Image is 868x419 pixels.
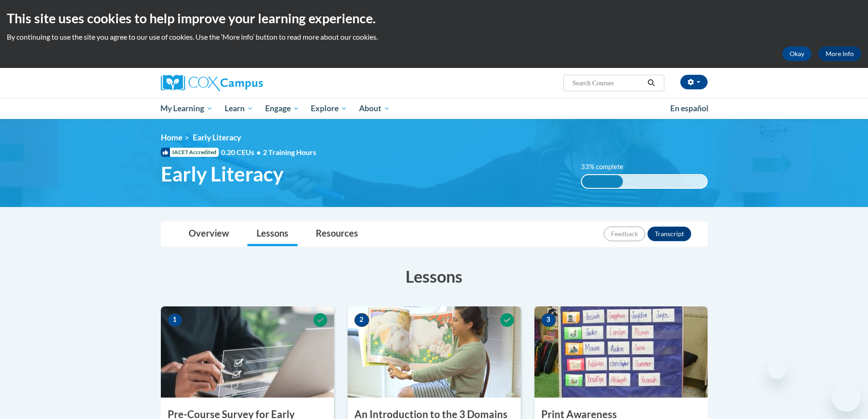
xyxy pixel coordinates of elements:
a: Overview [180,222,238,246]
a: Resources [307,222,367,246]
img: Course Image [348,306,521,398]
span: About [359,103,390,114]
iframe: Close message [768,361,786,379]
span: Explore [311,103,347,114]
button: Transcript [647,227,691,241]
a: Learn [219,98,259,119]
div: 33% complete [582,175,623,188]
img: Course Image [534,306,708,398]
div: Main menu [147,98,721,119]
a: Lessons [247,222,298,246]
span: • [257,148,261,156]
button: Search [644,78,658,88]
button: Okay [782,47,812,61]
a: Engage [259,98,305,119]
button: Feedback [604,227,645,241]
span: Learn [225,103,253,114]
img: Course Image [161,306,334,398]
span: 2 Training Hours [263,148,316,156]
h3: Lessons [161,265,708,288]
a: About [353,98,396,119]
span: Engage [265,103,299,114]
span: Early Literacy [193,133,241,142]
h2: This site uses cookies to help improve your learning experience. [7,9,861,27]
p: By continuing to use the site you agree to our use of cookies. Use the ‘More info’ button to read... [7,32,861,42]
label: 33% complete [581,162,633,172]
input: Search Courses [571,78,644,88]
button: Account Settings [680,75,708,89]
span: En español [670,103,709,113]
img: Cox Campus [161,75,263,91]
a: En español [664,99,714,118]
span: 0.20 CEUs [221,147,263,157]
iframe: Button to launch messaging window [832,383,861,412]
a: Explore [305,98,353,119]
span: Early Literacy [161,162,283,186]
span: 1 [168,313,182,327]
span: My Learning [160,103,213,114]
a: Cox Campus [161,75,334,91]
span: IACET Accredited [161,148,219,157]
span: 2 [354,313,369,327]
span: 3 [541,313,556,327]
a: My Learning [155,98,219,119]
a: Home [161,133,182,142]
a: More Info [818,47,861,61]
